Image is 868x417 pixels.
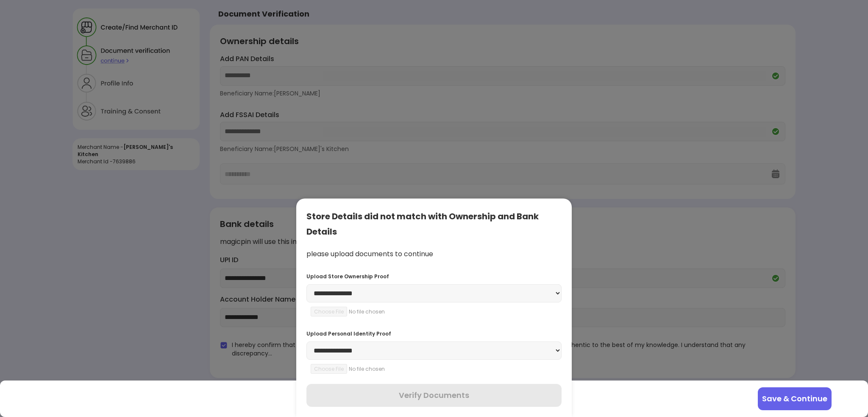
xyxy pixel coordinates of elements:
div: Upload Personal Identity Proof [306,330,562,337]
div: Store Details did not match with Ownership and Bank Details [306,209,562,239]
button: Save & Continue [758,387,832,410]
div: please upload documents to continue [306,249,562,259]
button: Verify Documents [306,384,562,407]
div: Upload Store Ownership Proof [306,273,562,280]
